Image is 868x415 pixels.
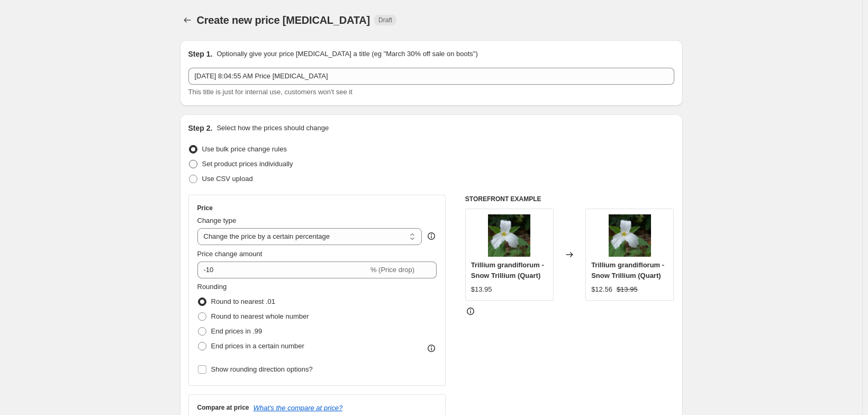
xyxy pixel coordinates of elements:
span: Rounding [197,283,227,291]
h3: Price [197,204,213,212]
span: Use bulk price change rules [202,145,287,153]
input: -15 [197,261,368,278]
h6: STOREFRONT EXAMPLE [465,195,674,203]
span: Set product prices individually [202,160,293,168]
div: $13.95 [471,284,492,295]
span: This title is just for internal use, customers won't see it [188,88,352,96]
span: End prices in .99 [211,327,263,335]
p: Optionally give your price [MEDICAL_DATA] a title (eg "March 30% off sale on boots") [216,49,477,59]
span: Draft [378,16,392,24]
button: Price change jobs [180,13,195,28]
span: Create new price [MEDICAL_DATA] [197,14,370,26]
span: Use CSV upload [202,175,253,183]
h2: Step 1. [188,49,213,59]
span: Price change amount [197,250,263,258]
span: Show rounding direction options? [211,365,313,373]
div: help [426,231,437,241]
p: Select how the prices should change [216,123,329,133]
span: Round to nearest whole number [211,312,309,320]
span: Change type [197,216,237,224]
input: 30% off holiday sale [188,68,674,85]
span: End prices in a certain number [211,342,304,350]
div: $12.56 [591,284,612,295]
span: % (Price drop) [370,266,414,274]
h3: Compare at price [197,403,249,412]
span: Trillium grandiflorum - Snow Trillium (Quart) [591,261,664,279]
span: Trillium grandiflorum - Snow Trillium (Quart) [471,261,544,279]
img: trillium-grandiflorum-snow-wildflower-371_80x.jpg [488,214,530,257]
img: trillium-grandiflorum-snow-wildflower-371_80x.jpg [609,214,651,257]
span: Round to nearest .01 [211,297,275,305]
strike: $13.95 [617,284,638,295]
h2: Step 2. [188,123,213,133]
button: What's the compare at price? [254,404,343,412]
